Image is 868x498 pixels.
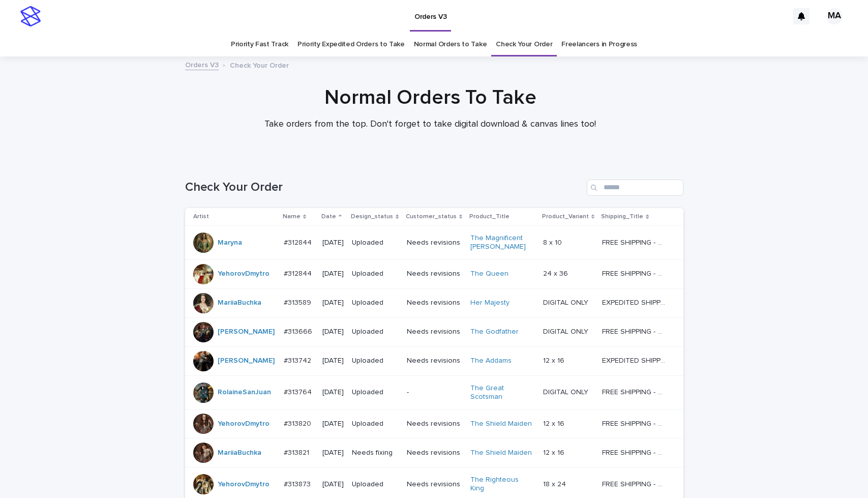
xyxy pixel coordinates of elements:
p: Uploaded [352,357,399,365]
a: The Shield Maiden [470,449,532,457]
p: FREE SHIPPING - preview in 1-2 business days, after your approval delivery will take 5-10 b.d. [602,478,668,489]
a: RolaineSanJuan [218,388,271,397]
img: stacker-logo-s-only.png [20,6,41,26]
a: Her Majesty [470,299,510,307]
p: Take orders from the top. Don't forget to take digital download & canvas lines too! [227,119,634,130]
p: #313666 [284,326,314,336]
p: #313742 [284,355,313,365]
p: Needs revisions [407,328,462,336]
a: The Shield Maiden [470,420,532,428]
a: [PERSON_NAME] [218,328,275,336]
p: Customer_status [406,211,457,222]
p: Shipping_Title [601,211,643,222]
a: Maryna [218,239,242,247]
p: [DATE] [322,357,344,365]
p: #313820 [284,418,313,428]
p: FREE SHIPPING - preview in 1-2 business days, after your approval delivery will take 5-10 b.d. [602,268,668,278]
p: Product_Variant [542,211,589,222]
p: [DATE] [322,239,344,247]
p: FREE SHIPPING - preview in 1-2 business days, after your approval delivery will take 5-10 b.d. [602,237,668,247]
p: - [407,388,462,397]
a: Priority Expedited Orders to Take [297,33,405,56]
p: [DATE] [322,388,344,397]
p: 8 x 10 [543,237,564,247]
p: Check Your Order [230,59,289,70]
p: [DATE] [322,299,344,307]
a: YehorovDmytro [218,270,270,278]
p: FREE SHIPPING - preview in 1-2 business days, after your approval delivery will take 5-10 b.d. [602,386,668,397]
p: Uploaded [352,328,399,336]
a: Normal Orders to Take [414,33,487,56]
tr: MariiaBuchka #313821#313821 [DATE]Needs fixingNeeds revisionsThe Shield Maiden 12 x 1612 x 16 FRE... [185,438,683,467]
p: Needs revisions [407,357,462,365]
a: Check Your Order [496,33,552,56]
p: Needs revisions [407,480,462,489]
p: Artist [193,211,209,222]
h1: Check Your Order [185,180,583,195]
p: Design_status [351,211,393,222]
p: Product_Title [469,211,510,222]
tr: Maryna #312844#312844 [DATE]UploadedNeeds revisionsThe Magnificent [PERSON_NAME] 8 x 108 x 10 FRE... [185,226,683,260]
a: MariiaBuchka [218,449,261,457]
p: Needs revisions [407,299,462,307]
p: 24 x 36 [543,268,570,278]
tr: [PERSON_NAME] #313666#313666 [DATE]UploadedNeeds revisionsThe Godfather DIGITAL ONLYDIGITAL ONLY ... [185,317,683,346]
p: [DATE] [322,449,344,457]
p: Needs revisions [407,270,462,278]
div: MA [826,8,843,24]
p: [DATE] [322,270,344,278]
p: EXPEDITED SHIPPING - preview in 1 business day; delivery up to 5 business days after your approval. [602,297,668,307]
tr: [PERSON_NAME] #313742#313742 [DATE]UploadedNeeds revisionsThe Addams 12 x 1612 x 16 EXPEDITED SHI... [185,346,683,375]
a: The Godfather [470,328,519,336]
p: #312844 [284,237,314,247]
p: [DATE] [322,480,344,489]
p: DIGITAL ONLY [543,326,590,336]
p: Needs revisions [407,239,462,247]
p: 12 x 16 [543,447,566,457]
p: Needs fixing [352,449,399,457]
p: [DATE] [322,420,344,428]
p: 12 x 16 [543,418,566,428]
a: YehorovDmytro [218,480,270,489]
p: Needs revisions [407,420,462,428]
p: Uploaded [352,270,399,278]
p: Name [283,211,301,222]
p: DIGITAL ONLY [543,297,590,307]
p: #313764 [284,386,314,397]
p: FREE SHIPPING - preview in 1-2 business days, after your approval delivery will take 5-10 b.d. [602,418,668,428]
a: The Queen [470,270,508,278]
p: #313821 [284,447,311,457]
p: Uploaded [352,299,399,307]
input: Search [587,180,683,196]
a: The Addams [470,357,512,365]
a: Freelancers in Progress [561,33,637,56]
p: #313589 [284,297,313,307]
a: The Magnificent [PERSON_NAME] [470,234,534,251]
tr: YehorovDmytro #313820#313820 [DATE]UploadedNeeds revisionsThe Shield Maiden 12 x 1612 x 16 FREE S... [185,409,683,438]
p: 12 x 16 [543,355,566,365]
p: FREE SHIPPING - preview in 1-2 business days, after your approval delivery will take 5-10 b.d. [602,447,668,457]
p: Uploaded [352,239,399,247]
p: #312844 [284,268,314,278]
p: 18 x 24 [543,478,568,489]
p: Needs revisions [407,449,462,457]
tr: YehorovDmytro #312844#312844 [DATE]UploadedNeeds revisionsThe Queen 24 x 3624 x 36 FREE SHIPPING ... [185,259,683,288]
a: The Righteous King [470,476,534,493]
tr: MariiaBuchka #313589#313589 [DATE]UploadedNeeds revisionsHer Majesty DIGITAL ONLYDIGITAL ONLY EXP... [185,288,683,317]
a: Orders V3 [185,58,219,70]
h1: Normal Orders To Take [181,85,679,110]
a: MariiaBuchka [218,299,261,307]
p: DIGITAL ONLY [543,386,590,397]
a: Priority Fast Track [231,33,288,56]
a: YehorovDmytro [218,420,270,428]
p: Uploaded [352,480,399,489]
a: The Great Scotsman [470,384,534,401]
p: EXPEDITED SHIPPING - preview in 1 business day; delivery up to 5 business days after your approval. [602,355,668,365]
p: FREE SHIPPING - preview in 1-2 business days, after your approval delivery will take 5-10 b.d. [602,326,668,336]
p: #313873 [284,478,313,489]
tr: RolaineSanJuan #313764#313764 [DATE]Uploaded-The Great Scotsman DIGITAL ONLYDIGITAL ONLY FREE SHI... [185,375,683,409]
a: [PERSON_NAME] [218,357,275,365]
p: Date [321,211,336,222]
p: Uploaded [352,388,399,397]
